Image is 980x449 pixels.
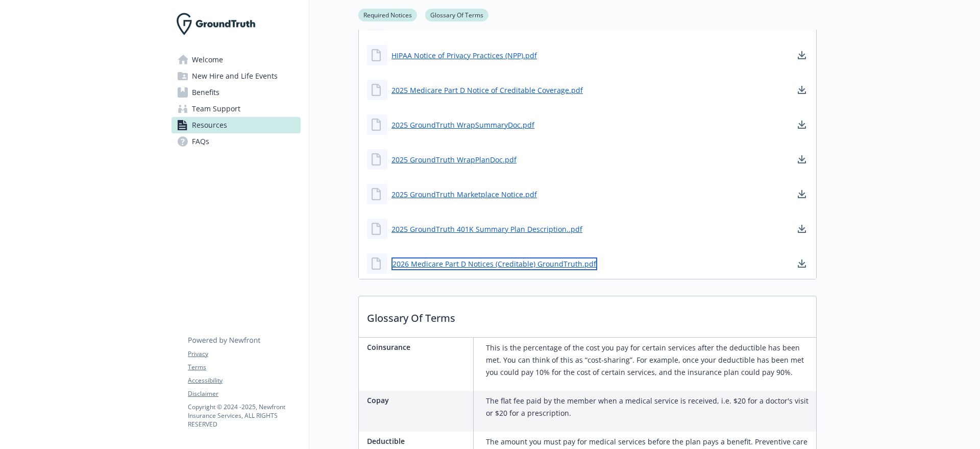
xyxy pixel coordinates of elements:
[188,363,300,372] a: Terms
[796,257,808,270] a: download document
[486,342,812,379] p: This is the percentage of the cost you pay for certain services after the deductible has been met...
[796,49,808,61] a: download document
[425,10,488,19] a: Glossary Of Terms
[188,349,300,359] a: Privacy
[188,403,300,429] p: Copyright © 2024 - 2025 , Newfront Insurance Services, ALL RIGHTS RESERVED
[796,84,808,96] a: download document
[192,133,209,150] span: FAQs
[391,50,537,61] a: HIPAA Notice of Privacy Practices (NPP).pdf
[359,296,816,334] p: Glossary Of Terms
[171,117,301,133] a: Resources
[391,154,517,165] a: 2025 GroundTruth WrapPlanDoc.pdf
[391,85,583,96] a: 2025 Medicare Part D Notice of Creditable Coverage.pdf
[171,133,301,150] a: FAQs
[192,84,219,101] span: Benefits
[391,189,537,200] a: 2025 GroundTruth Marketplace Notice.pdf
[171,68,301,84] a: New Hire and Life Events
[367,395,469,406] p: Copay
[192,117,227,133] span: Resources
[358,10,417,19] a: Required Notices
[367,342,469,352] p: Coinsurance
[367,436,469,446] p: Deductible
[192,52,223,68] span: Welcome
[796,223,808,235] a: download document
[192,101,240,117] span: Team Support
[171,84,301,101] a: Benefits
[486,395,812,419] p: The flat fee paid by the member when a medical service is received, i.e. $20 for a doctor's visit...
[391,224,582,234] a: 2025 GroundTruth 401K Summary Plan Description..pdf
[188,376,300,385] a: Accessibility
[391,257,597,270] a: 2026 Medicare Part D Notices (Creditable) GroundTruth.pdf
[192,68,278,84] span: New Hire and Life Events
[391,120,534,130] a: 2025 GroundTruth WrapSummaryDoc.pdf
[796,153,808,166] a: download document
[796,188,808,200] a: download document
[171,101,301,117] a: Team Support
[796,119,808,131] a: download document
[171,52,301,68] a: Welcome
[188,389,300,398] a: Disclaimer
